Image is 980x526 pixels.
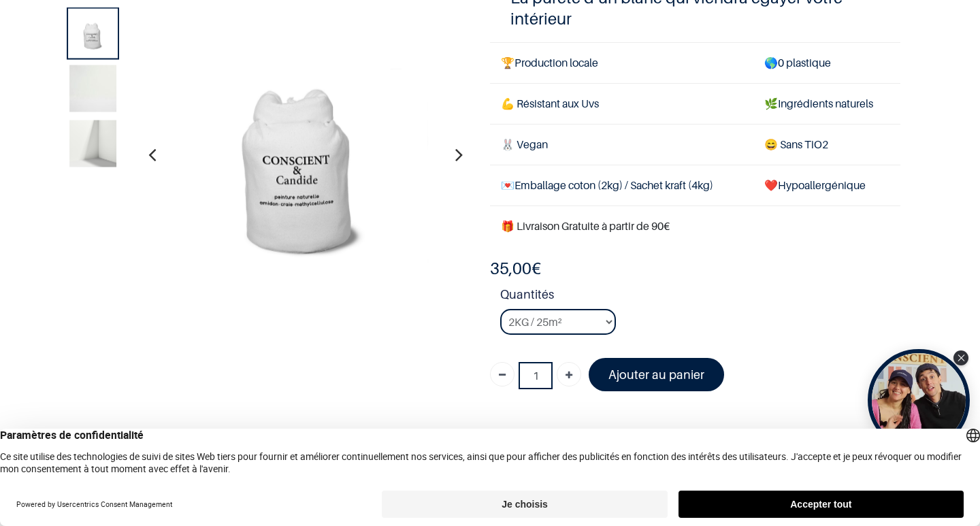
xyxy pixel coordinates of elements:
[589,358,724,391] a: Ajouter au panier
[69,10,116,57] img: Product image
[764,97,778,110] span: 🌿
[868,349,970,451] div: Open Tolstoy widget
[501,137,548,151] span: 🐰 Vegan
[501,178,514,192] span: 💌
[753,42,900,83] td: 0 plastique
[608,367,704,382] font: Ajouter au panier
[868,349,970,451] div: Tolstoy bubble widget
[490,362,514,387] a: Supprimer
[490,259,541,278] b: €
[490,259,532,278] span: 35,00
[953,350,968,365] div: Close Tolstoy widget
[501,219,670,233] font: 🎁 Livraison Gratuite à partir de 90€
[764,137,786,151] span: 😄 S
[753,83,900,124] td: Ingrédients naturels
[753,165,900,206] td: ❤️Hypoallergénique
[500,285,900,309] strong: Quantités
[753,124,900,165] td: ans TiO2
[153,5,453,304] img: Product image
[501,97,599,110] span: 💪 Résistant aux Uvs
[490,42,753,83] td: Production locale
[764,56,778,69] span: 🌎
[557,362,581,387] a: Ajouter
[501,56,514,69] span: 🏆
[69,65,116,112] img: Product image
[490,165,753,206] td: Emballage coton (2kg) / Sachet kraft (4kg)
[12,12,52,52] button: Open chat widget
[868,349,970,451] div: Open Tolstoy
[69,120,116,167] img: Product image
